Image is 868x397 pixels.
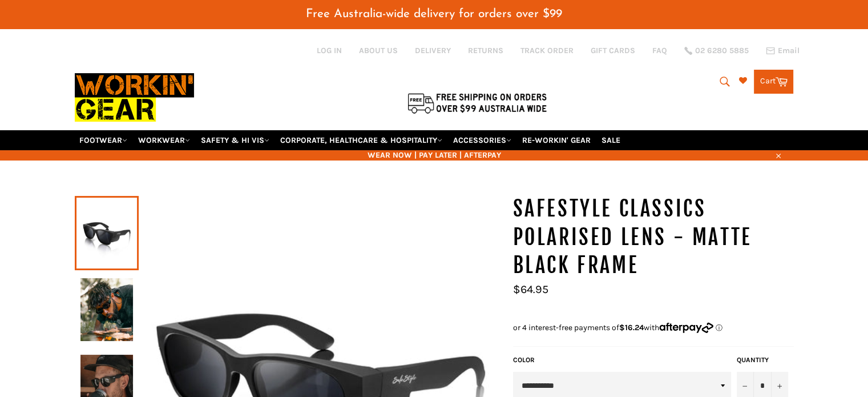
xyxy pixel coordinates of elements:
label: Quantity [737,355,788,365]
a: 02 6280 5885 [684,47,749,55]
img: SAFESTYLE Classics Polarised Lens - Matte Black Frame - Workin' Gear [80,278,133,341]
span: $64.95 [513,283,548,296]
a: FOOTWEAR [75,130,132,150]
a: TRACK ORDER [520,45,574,56]
a: GIFT CARDS [591,45,635,56]
span: Email [778,47,800,55]
img: Workin Gear leaders in Workwear, Safety Boots, PPE, Uniforms. Australia's No.1 in Workwear [75,65,194,130]
span: 02 6280 5885 [695,47,749,55]
a: CORPORATE, HEALTHCARE & HOSPITALITY [276,130,447,150]
a: DELIVERY [415,45,451,56]
h1: SAFESTYLE Classics Polarised Lens - Matte Black Frame [513,195,794,280]
span: WEAR NOW | PAY LATER | AFTERPAY [75,150,794,161]
a: FAQ [652,45,667,56]
a: RETURNS [468,45,503,56]
label: Color [513,355,731,365]
a: Email [766,46,800,55]
a: Log in [317,46,342,55]
a: ABOUT US [359,45,398,56]
img: Flat $9.95 shipping Australia wide [406,91,548,115]
a: SALE [597,130,625,150]
a: SAFETY & HI VIS [196,130,274,150]
a: Cart [754,70,793,94]
a: WORKWEAR [134,130,195,150]
a: RE-WORKIN' GEAR [518,130,595,150]
span: Free Australia-wide delivery for orders over $99 [306,8,562,20]
a: ACCESSORIES [449,130,516,150]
